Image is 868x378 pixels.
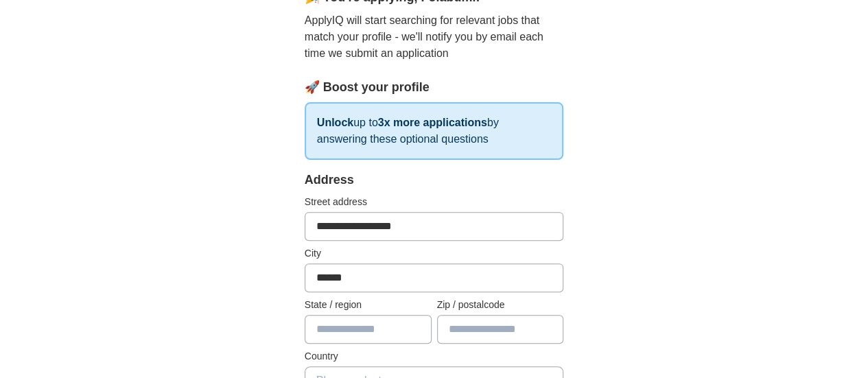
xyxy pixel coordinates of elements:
[305,12,564,62] p: ApplyIQ will start searching for relevant jobs that match your profile - we'll notify you by emai...
[305,349,564,364] label: Country
[305,102,564,160] p: up to by answering these optional questions
[305,171,564,189] div: Address
[437,298,564,312] label: Zip / postalcode
[305,195,564,209] label: Street address
[305,298,432,312] label: State / region
[305,78,564,97] div: 🚀 Boost your profile
[305,246,564,261] label: City
[378,117,487,128] strong: 3x more applications
[317,117,353,128] strong: Unlock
